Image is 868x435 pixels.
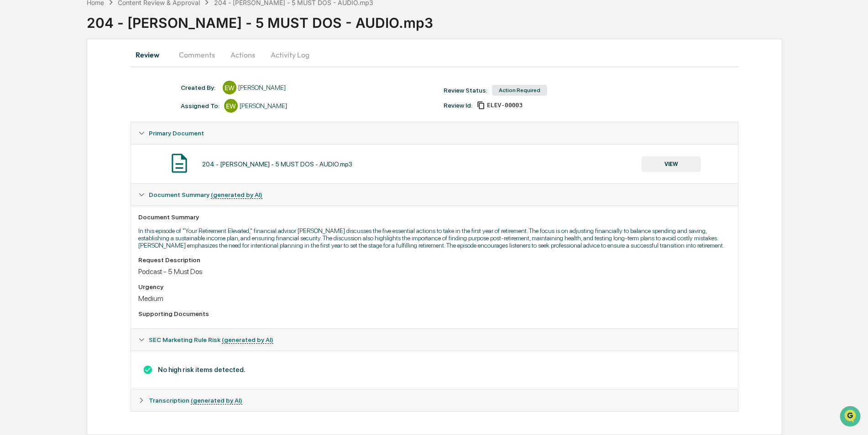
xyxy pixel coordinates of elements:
[138,283,730,290] div: Urgency
[9,133,16,140] div: 🔎
[131,122,737,144] div: Primary Document
[138,213,730,221] div: Document Summary
[224,99,238,113] div: EW
[149,397,242,404] span: Transcription
[63,111,117,128] a: 🗄️Attestations
[131,389,737,411] div: Transcription (generated by AI)
[5,129,61,145] a: 🔎Data Lookup
[31,70,150,79] div: Start new chat
[240,102,287,109] div: [PERSON_NAME]
[131,329,737,351] div: SEC Marketing Rule Risk (generated by AI)
[138,294,730,303] div: Medium
[642,156,701,172] button: VIEW
[131,44,172,66] button: Review
[181,102,220,109] div: Assigned To:
[222,44,263,66] button: Actions
[444,87,487,94] div: Review Status:
[18,115,59,124] span: Preclearance
[138,310,730,317] div: Supporting Documents
[64,154,110,161] a: Powered byPylon
[75,115,113,124] span: Attestations
[138,227,730,249] p: In this episode of "Your Retirement Elevated," financial advisor [PERSON_NAME] discusses the five...
[211,191,262,199] u: (generated by AI)
[172,44,222,66] button: Comments
[149,336,273,343] span: SEC Marketing Rule Risk
[9,70,26,86] img: 1746055101610-c473b297-6a78-478c-a979-82029cc54cd1
[131,351,737,389] div: Document Summary (generated by AI)
[149,191,262,198] span: Document Summary
[155,72,166,83] button: Start new chat
[222,336,273,344] u: (generated by AI)
[138,365,730,375] h3: No high risk items detected.
[263,44,317,66] button: Activity Log
[492,85,547,96] div: Action Required
[131,206,737,328] div: Document Summary (generated by AI)
[131,144,737,183] div: Primary Document
[18,132,58,141] span: Data Lookup
[238,84,286,91] div: [PERSON_NAME]
[131,44,738,66] div: secondary tabs example
[91,155,110,161] span: Pylon
[181,84,218,91] div: Created By: ‎ ‎
[5,111,63,128] a: 🖐️Preclearance
[149,129,204,137] span: Primary Document
[9,19,166,34] p: How can we help?
[202,161,352,168] div: 204 - [PERSON_NAME] - 5 MUST DOS - AUDIO.mp3
[138,267,730,276] div: Podcast - 5 Must Dos
[9,116,16,123] div: 🖐️
[223,81,236,94] div: EW
[31,79,115,86] div: We're available if you need us!
[839,405,863,430] iframe: Open customer support
[191,397,242,404] u: (generated by AI)
[131,184,737,206] div: Document Summary (generated by AI)
[487,102,523,109] span: 3fc0d28f-9fee-4ac7-b15e-7f049caf9884
[168,152,191,175] img: Document Icon
[138,256,730,264] div: Request Description
[66,116,73,123] div: 🗄️
[444,102,472,109] div: Review Id:
[87,7,868,31] div: 204 - [PERSON_NAME] - 5 MUST DOS - AUDIO.mp3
